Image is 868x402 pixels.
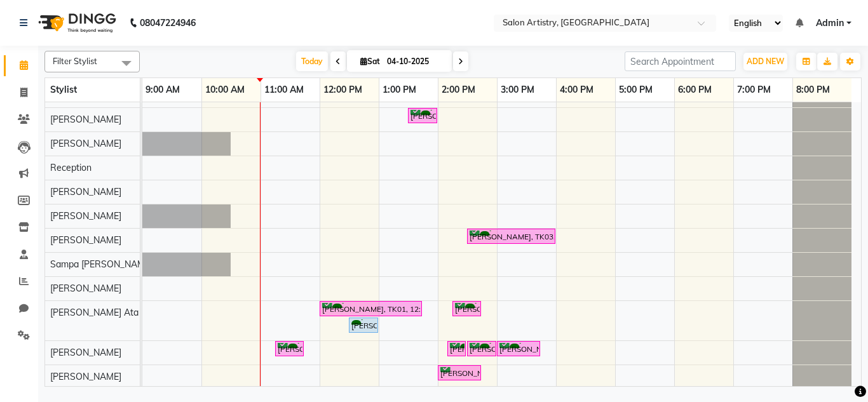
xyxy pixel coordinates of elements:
[50,138,121,149] span: [PERSON_NAME]
[439,367,480,379] div: [PERSON_NAME], TK01, 02:00 PM-02:45 PM, Aroma Pedicure
[50,114,121,125] span: [PERSON_NAME]
[50,283,121,294] span: [PERSON_NAME]
[438,81,478,99] a: 2:00 PM
[449,343,465,355] div: [PERSON_NAME], TK05, 02:10 PM-02:20 PM, PREMIUM WASH
[50,234,121,246] span: [PERSON_NAME]
[357,57,383,66] span: Sat
[320,81,365,99] a: 12:00 PM
[454,303,480,315] div: [PERSON_NAME], TK03, 02:15 PM-02:45 PM, Spa - Just For You _Upto Mid Back
[50,186,121,198] span: [PERSON_NAME]
[32,5,119,41] img: logo
[734,81,774,99] a: 7:00 PM
[468,231,554,243] div: [PERSON_NAME], TK03, 02:30 PM-04:00 PM, Anti Tan Pedicure
[142,81,183,99] a: 9:00 AM
[379,81,419,99] a: 1:00 PM
[50,347,121,358] span: [PERSON_NAME]
[743,53,787,70] button: ADD NEW
[468,343,495,355] div: [PERSON_NAME], TK05, 02:30 PM-03:00 PM, Wash - Wash & Plain Dry (Upto Mid Back)
[50,210,121,222] span: [PERSON_NAME]
[50,258,153,270] span: Sampa [PERSON_NAME]
[276,343,302,355] div: [PERSON_NAME], TK01, 11:15 AM-11:45 AM, Waxing - Argan Oil Wax - Full Waxing (Hands, Legs, Peel O...
[557,81,597,99] a: 4:00 PM
[202,81,248,99] a: 10:00 AM
[675,81,715,99] a: 6:00 PM
[747,57,784,66] span: ADD NEW
[140,5,196,41] b: 08047224946
[350,319,377,332] div: [PERSON_NAME], TK02, 12:30 PM-01:00 PM, Spa - Protein Rush_Mid Back
[793,81,833,99] a: 8:00 PM
[625,51,736,71] input: Search Appointment
[383,52,447,71] input: 2025-10-04
[816,17,844,30] span: Admin
[50,307,165,318] span: [PERSON_NAME] Ata Waris
[321,303,421,315] div: [PERSON_NAME], TK01, 12:00 PM-01:45 PM, Hair Colour - Natural Global (Upto Mid Back)
[50,84,77,95] span: Stylist
[409,110,436,122] div: [PERSON_NAME], TK03, 01:30 PM-02:00 PM, Back Massage - Detoxifying/Relaxing/Stress Relieving
[616,81,656,99] a: 5:00 PM
[261,81,307,99] a: 11:00 AM
[498,343,539,355] div: [PERSON_NAME], TK04, 03:00 PM-03:45 PM, Cut - Hair Cut (Sr Stylist) (Wash & Conditioning)
[50,371,121,382] span: [PERSON_NAME]
[296,51,328,71] span: Today
[498,81,538,99] a: 3:00 PM
[50,162,92,173] span: Reception
[53,56,97,66] span: Filter Stylist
